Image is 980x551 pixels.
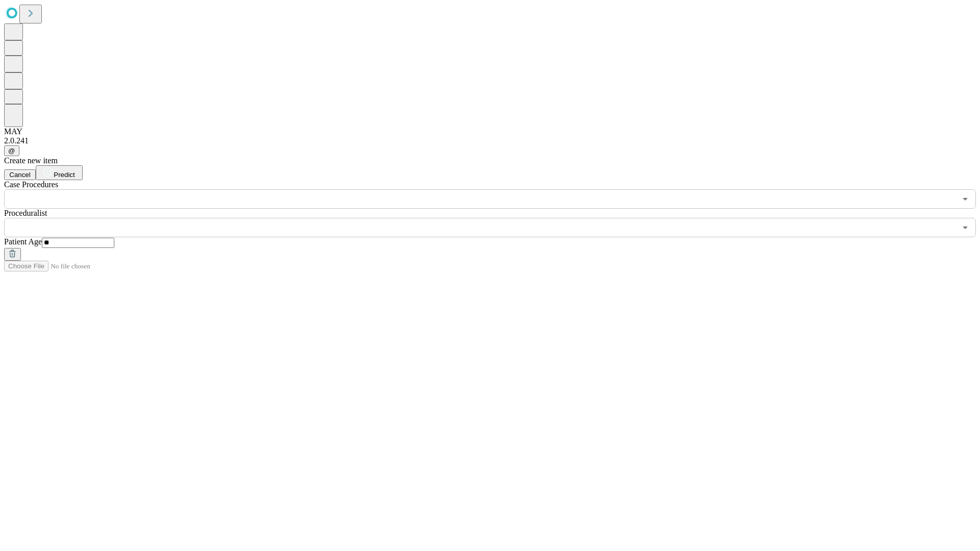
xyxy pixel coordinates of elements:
div: MAY [4,127,976,136]
span: Scheduled Procedure [4,180,58,189]
span: Proceduralist [4,209,47,217]
span: Cancel [9,171,31,179]
div: 2.0.241 [4,136,976,145]
button: Open [958,192,972,206]
button: Predict [36,165,83,180]
span: Patient Age [4,237,42,246]
button: Cancel [4,169,36,180]
button: @ [4,145,19,156]
button: Open [958,220,972,235]
span: Predict [54,171,75,179]
span: @ [8,147,15,155]
span: Create new item [4,156,58,165]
